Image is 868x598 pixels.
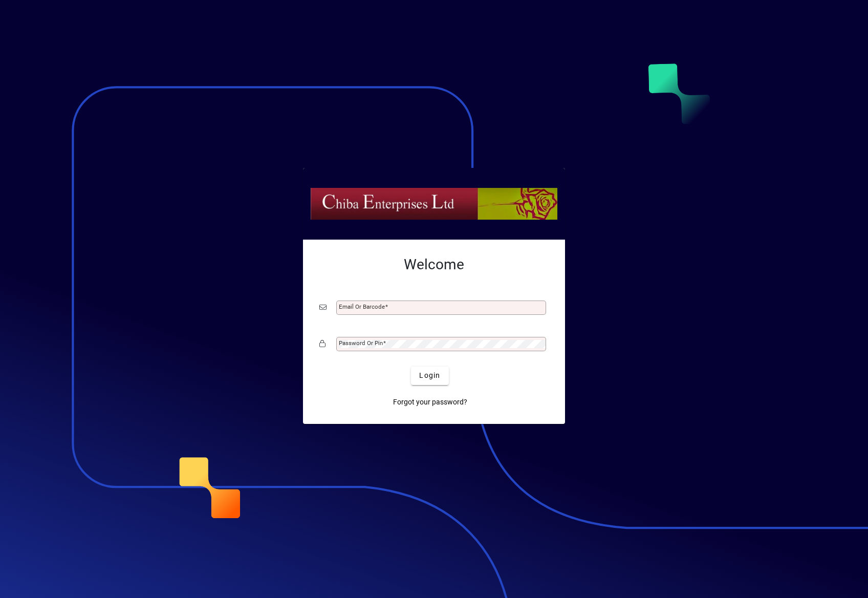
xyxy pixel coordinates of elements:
button: Login [411,367,448,385]
a: Forgot your password? [389,393,471,412]
mat-label: Email or Barcode [339,303,385,310]
mat-label: Password or Pin [339,339,383,347]
span: Forgot your password? [393,397,467,408]
span: Login [419,370,440,381]
h2: Welcome [319,256,549,273]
